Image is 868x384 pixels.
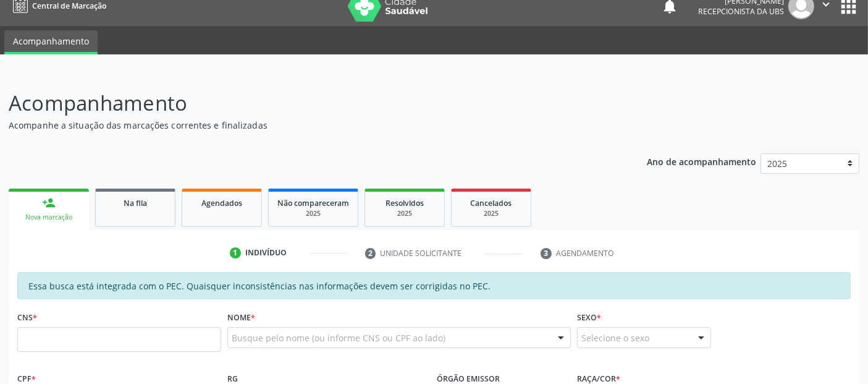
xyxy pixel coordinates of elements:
span: Resolvidos [386,198,424,208]
div: Essa busca está integrada com o PEC. Quaisquer inconsistências nas informações devem ser corrigid... [17,272,851,299]
p: Acompanhamento [9,88,604,119]
span: Busque pelo nome (ou informe CNS ou CPF ao lado) [232,331,445,344]
div: person_add [42,196,56,210]
p: Ano de acompanhamento [647,153,756,169]
p: Acompanhe a situação das marcações correntes e finalizadas [9,119,604,132]
span: Central de Marcação [32,1,106,11]
label: CNS [17,308,37,327]
span: Na fila [124,198,147,208]
span: Selecione o sexo [581,331,649,344]
label: Nome [227,308,255,327]
span: Cancelados [471,198,512,208]
span: Não compareceram [277,198,349,208]
div: Indivíduo [245,247,287,258]
div: Nova marcação [17,213,80,222]
div: 2025 [277,209,349,218]
div: 1 [230,247,241,258]
span: Recepcionista da UBS [698,6,784,17]
div: 2025 [374,209,436,218]
label: Sexo [577,308,601,327]
a: Acompanhamento [4,30,98,54]
span: Agendados [201,198,242,208]
div: 2025 [460,209,522,218]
